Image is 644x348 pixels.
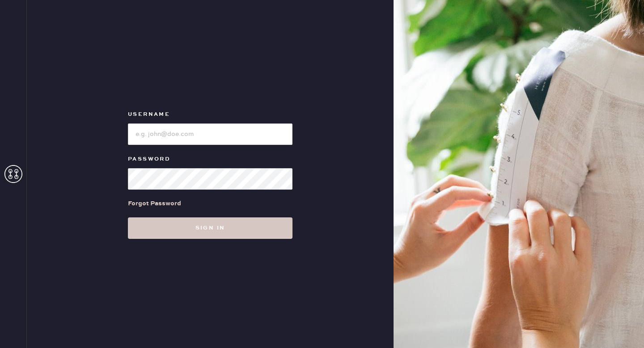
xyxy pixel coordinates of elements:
[128,109,292,120] label: Username
[128,199,181,208] div: Forgot Password
[128,123,292,145] input: e.g. john@doe.com
[128,217,292,239] button: Sign in
[128,190,181,217] a: Forgot Password
[128,154,292,165] label: Password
